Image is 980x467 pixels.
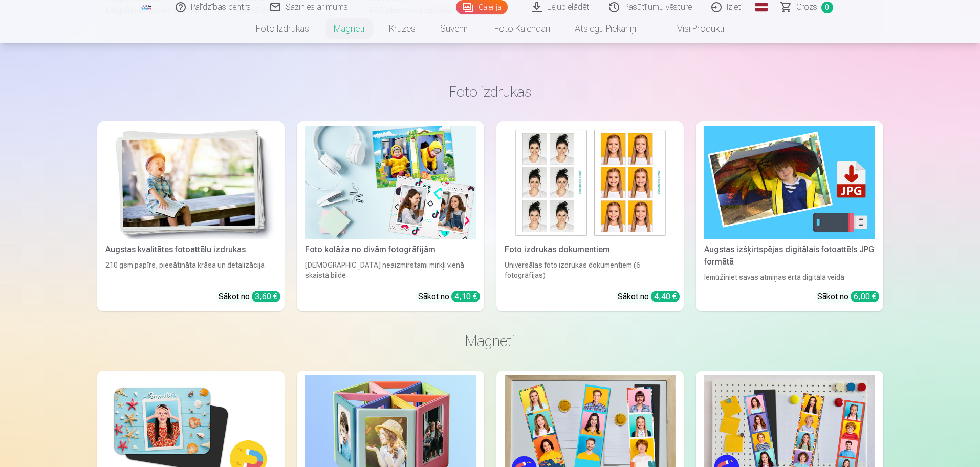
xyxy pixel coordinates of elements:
[500,243,680,256] div: Foto izdrukas dokumentiem
[651,291,680,302] div: 4,40 €
[97,121,285,312] a: Augstas kvalitātes fotoattēlu izdrukasAugstas kvalitātes fotoattēlu izdrukas210 gsm papīrs, piesā...
[505,126,676,240] img: Foto izdrukas dokumentiem
[428,14,482,43] a: Suvenīri
[101,260,280,282] div: 210 gsm papīrs, piesātināta krāsa un detalizācija
[219,291,280,303] div: Sākot no
[301,243,480,256] div: Foto kolāža no divām fotogrāfijām
[101,243,280,256] div: Augstas kvalitātes fotoattēlu izdrukas
[796,1,817,13] span: Grozs
[648,14,736,43] a: Visi produkti
[700,272,879,282] div: Iemūžiniet savas atmiņas ērtā digitālā veidā
[105,332,875,350] h3: Magnēti
[141,4,153,10] img: /fa1
[252,291,280,302] div: 3,60 €
[500,260,680,282] div: Universālas foto izdrukas dokumentiem (6 fotogrāfijas)
[321,14,377,43] a: Magnēti
[377,14,428,43] a: Krūzes
[418,291,480,303] div: Sākot no
[297,121,484,312] a: Foto kolāža no divām fotogrāfijāmFoto kolāža no divām fotogrāfijām[DEMOGRAPHIC_DATA] neaizmirstam...
[821,2,833,13] span: 0
[618,291,680,303] div: Sākot no
[482,14,562,43] a: Foto kalendāri
[244,14,321,43] a: Foto izdrukas
[851,291,879,302] div: 6,00 €
[105,83,875,101] h3: Foto izdrukas
[105,126,276,240] img: Augstas kvalitātes fotoattēlu izdrukas
[562,14,648,43] a: Atslēgu piekariņi
[700,243,879,268] div: Augstas izšķirtspējas digitālais fotoattēls JPG formātā
[301,260,480,282] div: [DEMOGRAPHIC_DATA] neaizmirstami mirkļi vienā skaistā bildē
[451,291,480,302] div: 4,10 €
[817,291,879,303] div: Sākot no
[696,121,883,312] a: Augstas izšķirtspējas digitālais fotoattēls JPG formātāAugstas izšķirtspējas digitālais fotoattēl...
[704,126,875,240] img: Augstas izšķirtspējas digitālais fotoattēls JPG formātā
[496,121,684,312] a: Foto izdrukas dokumentiemFoto izdrukas dokumentiemUniversālas foto izdrukas dokumentiem (6 fotogr...
[305,126,476,240] img: Foto kolāža no divām fotogrāfijām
